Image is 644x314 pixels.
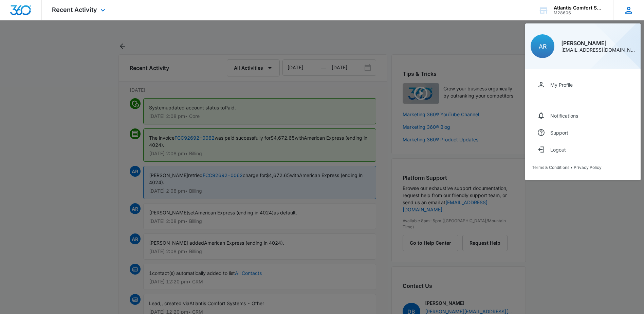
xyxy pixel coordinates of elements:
[532,165,634,170] div: •
[532,124,634,141] a: Support
[532,141,634,158] button: Logout
[532,165,569,170] a: Terms & Conditions
[550,113,578,119] div: Notifications
[52,6,97,13] span: Recent Activity
[539,43,547,50] span: AR
[550,82,573,88] div: My Profile
[532,76,634,93] a: My Profile
[574,165,602,170] a: Privacy Policy
[554,11,603,15] div: account id
[561,40,635,46] div: [PERSON_NAME]
[550,147,566,153] div: Logout
[561,48,635,52] div: [EMAIL_ADDRESS][DOMAIN_NAME]
[532,107,634,124] a: Notifications
[550,130,568,136] div: Support
[554,5,603,11] div: account name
